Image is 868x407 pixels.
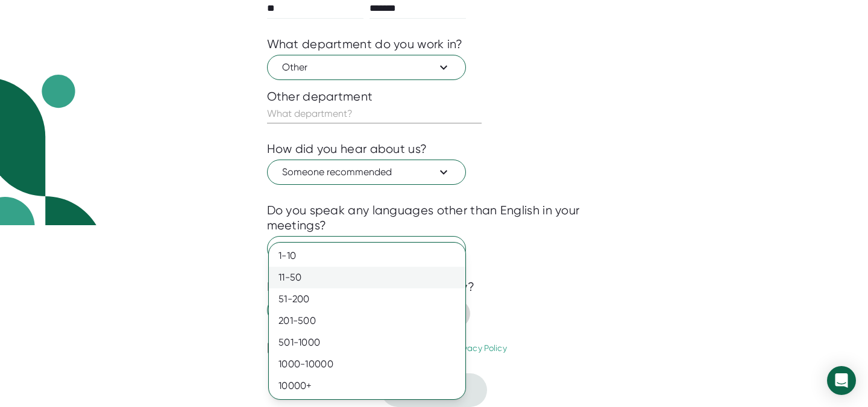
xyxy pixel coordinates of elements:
div: 501-1000 [269,332,465,353]
div: 201-500 [269,310,465,332]
div: 1-10 [269,245,465,267]
div: 11-50 [269,267,465,288]
div: 10000+ [269,375,465,397]
div: 1000-10000 [269,353,465,375]
div: 51-200 [269,288,465,310]
div: Open Intercom Messenger [827,366,856,395]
